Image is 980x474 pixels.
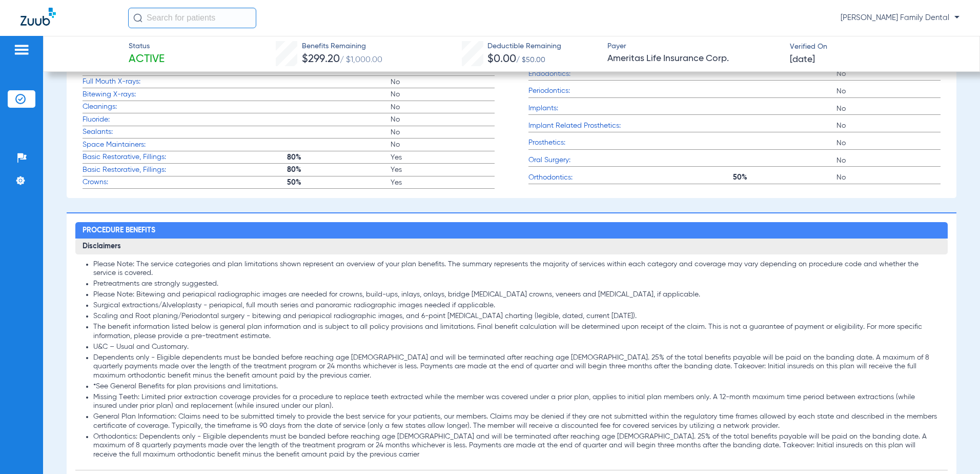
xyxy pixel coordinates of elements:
li: Scaling and Root planing/Periodontal surgery - bitewing and periapical radiographic images, and 6... [93,312,941,321]
li: Surgical extractions/Alveloplasty - periapical, full mouth series and panoramic radiographic imag... [93,301,941,310]
span: No [836,104,940,114]
span: Yes [391,177,494,188]
span: Verified On [790,42,964,52]
img: hamburger-icon [13,44,30,56]
li: Dependents only - Eligible dependents must be banded before reaching age [DEMOGRAPHIC_DATA] and w... [93,353,941,381]
span: Space Maintainers: [83,140,183,150]
span: [DATE] [790,53,815,66]
span: No [836,172,940,183]
span: Orthodontics: [528,172,629,183]
li: General Plan Information: Claims need to be submitted timely to provide the best service for your... [93,412,941,430]
span: Cleanings: [83,102,183,112]
span: No [836,138,940,148]
span: Bitewing X-rays: [83,89,183,100]
span: Endodontics: [528,69,629,80]
span: No [391,140,494,150]
span: Full Mouth X-rays: [83,76,183,87]
span: 50% [733,172,836,183]
span: Status [129,41,165,52]
iframe: Chat Widget [929,425,980,474]
span: Fluoride: [83,114,183,125]
li: Please Note: Bitewing and periapical radiographic images are needed for crowns, build-ups, inlays... [93,290,941,300]
li: U&C – Usual and Customary. [93,343,941,352]
span: No [391,77,494,87]
img: Search Icon [133,13,142,23]
span: / $50.00 [516,56,545,64]
h3: Disclaimers [75,239,948,255]
li: *See General Benefits for plan provisions and limitations. [93,382,941,391]
span: Basic Restorative, Fillings: [83,165,183,175]
span: No [391,114,494,125]
span: Active [129,52,165,67]
span: Implants: [528,103,629,114]
span: Basic Restorative, Fillings: [83,152,183,163]
span: Yes [391,152,494,163]
span: Implant Related Prosthetics: [528,121,629,131]
span: Deductible Remaining [487,41,561,52]
span: 80% [287,165,391,175]
span: Sealants: [83,127,183,137]
span: No [836,86,940,96]
span: No [836,69,940,79]
span: Yes [391,165,494,175]
span: No [391,102,494,112]
span: Benefits Remaining [302,41,382,52]
li: Orthodontics: Dependents only - Eligible dependents must be banded before reaching age [DEMOGRAPH... [93,432,941,460]
span: No [836,121,940,131]
input: Search for patients [128,8,256,28]
span: $299.20 [302,54,340,65]
span: Prosthetics: [528,137,629,148]
li: The benefit information listed below is general plan information and is subject to all policy pro... [93,323,941,341]
span: / $1,000.00 [340,56,382,64]
li: Please Note: The service categories and plan limitations shown represent an overview of your plan... [93,260,941,278]
span: 80% [287,152,391,163]
span: $0.00 [487,54,516,65]
span: Payer [607,41,781,52]
li: Pretreatments are strongly suggested. [93,280,941,289]
span: Periodontics: [528,86,629,96]
span: [PERSON_NAME] Family Dental [841,13,959,23]
img: Zuub Logo [21,8,56,26]
span: Oral Surgery: [528,155,629,166]
span: No [836,155,940,166]
span: Ameritas Life Insurance Corp. [607,52,781,65]
span: No [391,127,494,137]
span: No [391,89,494,100]
h2: Procedure Benefits [75,222,948,239]
span: 50% [287,177,391,188]
span: Crowns: [83,177,183,188]
li: Missing Teeth: Limited prior extraction coverage provides for a procedure to replace teeth extrac... [93,393,941,411]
